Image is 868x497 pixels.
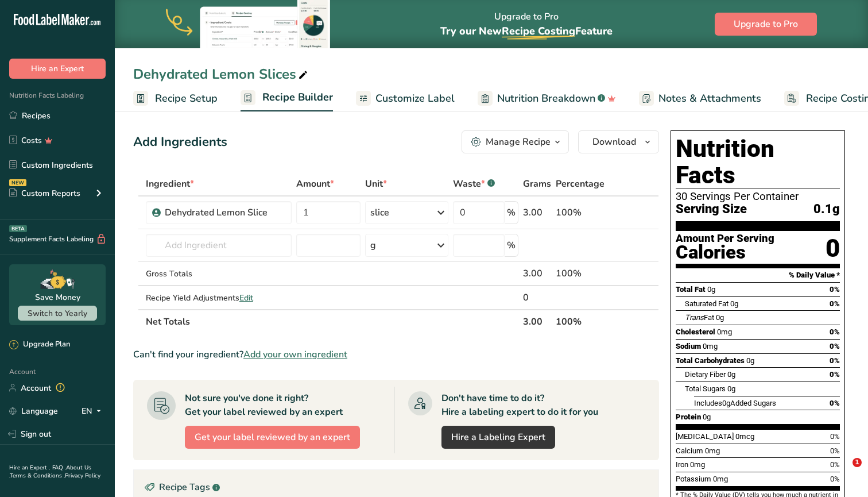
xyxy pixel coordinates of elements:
span: 0mg [703,342,718,350]
a: Recipe Builder [241,84,333,112]
span: Edit [239,292,253,303]
div: Dehydrated Lemon Slice [165,206,285,219]
a: Privacy Policy [65,472,100,480]
span: Total Carbohydrates [676,356,745,365]
div: 100% [556,267,604,280]
div: Recipe Yield Adjustments [146,292,292,304]
span: Cholesterol [676,328,715,336]
div: 30 Servings Per Container [676,191,840,202]
th: 100% [553,309,607,333]
span: Upgrade to Pro [734,17,798,31]
span: 0g [730,299,738,308]
div: 100% [556,206,604,219]
a: Recipe Setup [133,86,218,111]
a: About Us . [9,464,91,480]
span: 0% [830,446,840,455]
span: Sodium [676,342,701,350]
div: Amount Per Serving [676,233,774,244]
th: 3.00 [521,309,553,333]
a: FAQ . [52,464,66,472]
span: Total Sugars [685,384,726,393]
span: 0% [830,285,840,294]
div: 3.00 [523,267,551,280]
button: Switch to Yearly [18,306,97,321]
div: g [370,238,376,252]
span: Customize Label [375,91,455,106]
span: 0.1g [813,202,840,217]
span: 0g [722,399,730,407]
div: Add Ingredients [133,133,227,152]
div: EN [82,404,106,418]
span: Iron [676,460,688,469]
span: Saturated Fat [685,299,728,308]
span: 0mg [717,328,732,336]
span: Percentage [556,177,604,191]
span: Add your own ingredient [243,348,347,361]
div: Waste [453,177,495,191]
div: Not sure you've done it right? Get your label reviewed by an expert [185,391,343,419]
span: Serving Size [676,202,747,217]
span: Ingredient [146,177,194,191]
span: [MEDICAL_DATA] [676,432,734,441]
span: 0mg [713,475,728,483]
span: Unit [365,177,387,191]
span: 0g [707,285,715,294]
span: Calcium [676,446,703,455]
div: 3.00 [523,206,551,219]
span: Get your label reviewed by an expert [195,430,350,444]
span: 0g [727,384,735,393]
div: Calories [676,244,774,261]
span: 0% [830,370,840,379]
a: Customize Label [356,86,455,111]
a: Language [9,401,58,421]
div: 0 [826,233,840,264]
span: Protein [676,413,701,421]
th: Net Totals [144,309,521,333]
a: Hire an Expert . [9,464,50,472]
span: Includes Added Sugars [694,399,776,407]
a: Hire a Labeling Expert [441,426,555,449]
span: Download [592,135,636,149]
span: 0g [703,413,711,421]
div: Upgrade Plan [9,339,70,350]
section: % Daily Value * [676,268,840,282]
span: Potassium [676,475,711,483]
span: Grams [523,177,551,191]
span: 0g [746,356,754,365]
span: 0% [830,299,840,308]
div: slice [370,206,389,219]
span: 0% [830,342,840,350]
span: 0% [830,432,840,441]
span: 0% [830,328,840,336]
span: 0g [727,370,735,379]
span: Amount [296,177,334,191]
span: 1 [852,458,862,467]
button: Download [578,130,659,153]
span: 0g [716,313,724,322]
div: Can't find your ingredient? [133,348,659,361]
div: Dehydrated Lemon Slices [133,64,310,84]
span: Recipe Setup [155,91,218,106]
span: 0mg [690,460,705,469]
h1: Nutrition Facts [676,136,840,188]
span: Recipe Builder [262,90,333,105]
span: 0mcg [735,432,754,441]
div: Don't have time to do it? Hire a labeling expert to do it for you [441,391,598,419]
a: Notes & Attachments [639,86,761,111]
a: Nutrition Breakdown [478,86,616,111]
span: Notes & Attachments [658,91,761,106]
button: Hire an Expert [9,59,106,79]
button: Manage Recipe [462,130,569,153]
div: Gross Totals [146,268,292,280]
span: 0% [830,356,840,365]
div: Save Money [35,291,80,303]
span: Switch to Yearly [28,308,87,319]
div: BETA [9,225,27,232]
div: NEW [9,179,26,186]
div: Manage Recipe [486,135,551,149]
div: Upgrade to Pro [440,1,613,48]
iframe: Intercom live chat [829,458,857,486]
a: Terms & Conditions . [10,472,65,480]
span: Nutrition Breakdown [497,91,595,106]
div: Custom Reports [9,187,80,199]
